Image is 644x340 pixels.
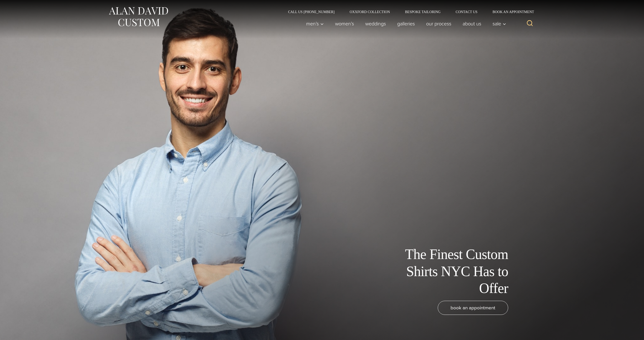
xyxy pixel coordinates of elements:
a: Bespoke Tailoring [397,10,448,14]
a: Contact Us [448,10,485,14]
img: Alan David Custom [108,6,169,28]
h1: The Finest Custom Shirts NYC Has to Offer [395,246,508,297]
a: book an appointment [438,301,508,315]
a: Oxxford Collection [342,10,397,14]
span: Men’s [306,21,324,26]
a: Our Process [421,19,457,29]
a: Call Us [PHONE_NUMBER] [280,10,342,14]
button: View Search Form [524,18,536,30]
nav: Secondary Navigation [280,10,536,14]
a: Women’s [330,19,360,29]
a: About Us [457,19,487,29]
nav: Primary Navigation [301,19,509,29]
span: Sale [493,21,506,26]
a: weddings [360,19,392,29]
a: Galleries [392,19,421,29]
a: Book an Appointment [485,10,536,14]
span: book an appointment [451,304,495,311]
